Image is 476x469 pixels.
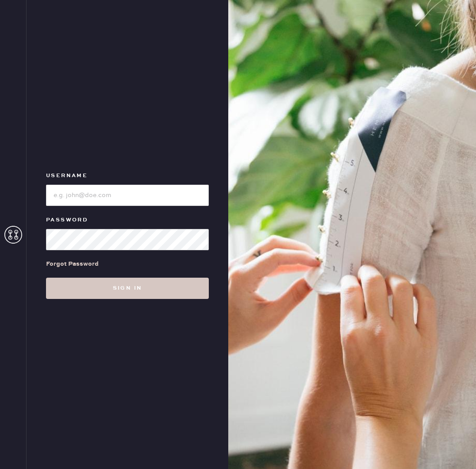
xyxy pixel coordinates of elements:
div: Forgot Password [46,259,99,269]
a: Forgot Password [46,250,99,278]
label: Username [46,171,209,181]
input: e.g. john@doe.com [46,185,209,206]
button: Sign in [46,278,209,299]
label: Password [46,215,209,225]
